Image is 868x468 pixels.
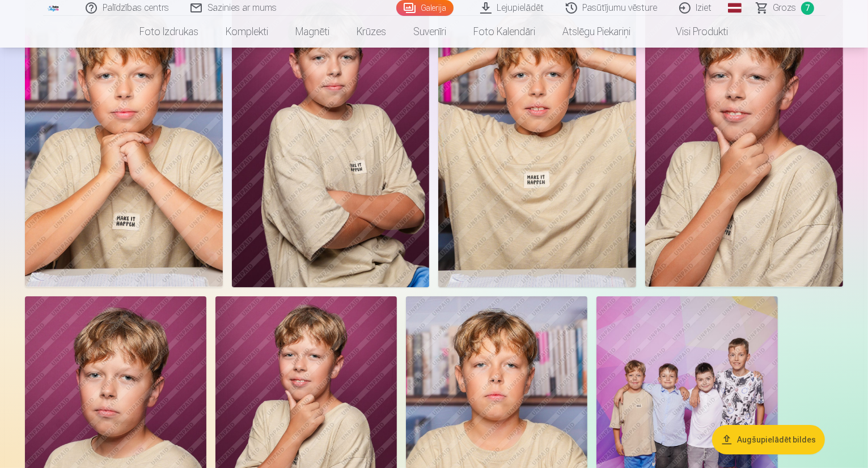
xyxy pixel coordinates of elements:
span: 7 [801,2,814,15]
a: Suvenīri [400,16,460,48]
span: Grozs [773,1,797,15]
button: Augšupielādēt bildes [712,425,825,454]
a: Foto kalendāri [460,16,549,48]
a: Visi produkti [645,16,742,48]
a: Magnēti [282,16,344,48]
img: /fa1 [48,5,60,11]
a: Komplekti [213,16,282,48]
a: Foto izdrukas [126,16,213,48]
a: Atslēgu piekariņi [549,16,645,48]
a: Krūzes [344,16,400,48]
